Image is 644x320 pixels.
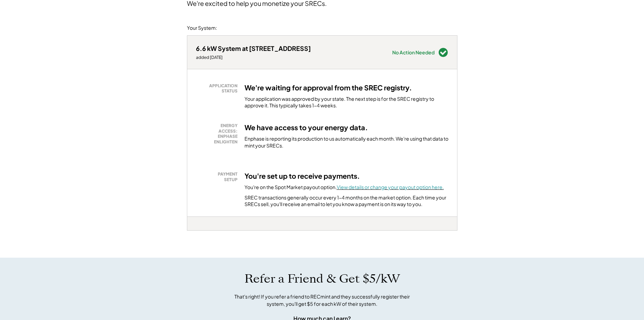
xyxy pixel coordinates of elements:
div: Enphase is reporting its production to us automatically each month. We're using that data to mint... [244,135,448,149]
div: 6lmablg9 - VA Distributed [187,231,211,233]
h1: Refer a Friend & Get $5/kW [244,272,400,286]
div: APPLICATION STATUS [199,83,238,94]
h3: We're waiting for approval from the SREC registry. [244,83,412,92]
h3: You're set up to receive payments. [244,171,360,180]
div: No Action Needed [392,50,435,55]
div: 6.6 kW System at [STREET_ADDRESS] [196,44,311,52]
div: Your application was approved by your state. The next step is for the SREC registry to approve it... [244,96,448,109]
div: PAYMENT SETUP [199,171,238,182]
div: You're on the Spot Market payout option. [244,184,444,191]
div: SREC transactions generally occur every 1-4 months on the market option. Each time your SRECs sel... [244,194,448,208]
a: View details or change your payout option here. [337,184,444,190]
h3: We have access to your energy data. [244,123,368,132]
div: Your System: [187,25,217,32]
div: added [DATE] [196,55,311,60]
div: ENERGY ACCESS: ENPHASE ENLIGHTEN [199,123,238,144]
div: That's right! If you refer a friend to RECmint and they successfully register their system, you'l... [227,293,418,308]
